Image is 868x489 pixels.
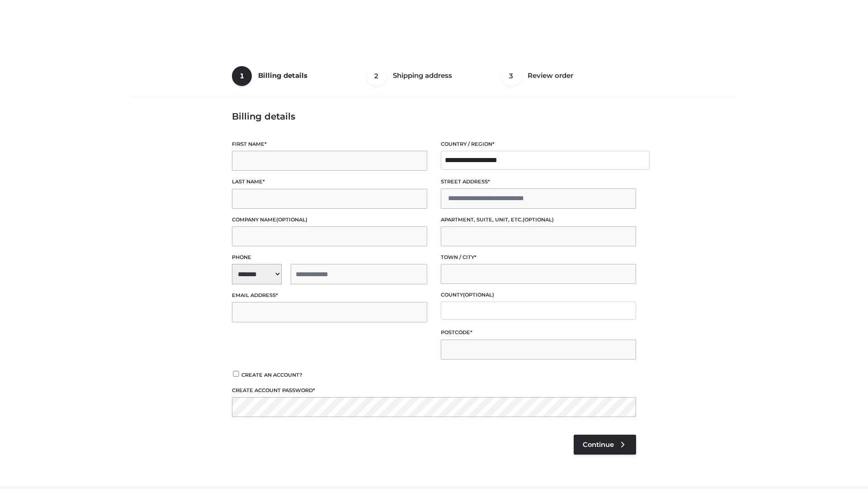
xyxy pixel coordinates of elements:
span: Shipping address [393,71,452,80]
span: (optional) [523,216,554,223]
span: 2 [367,66,387,86]
label: Company name [232,216,427,224]
span: 1 [232,66,252,86]
span: (optional) [276,216,307,223]
h3: Billing details [232,111,636,122]
label: Apartment, suite, unit, etc. [441,216,636,224]
span: 3 [501,66,521,86]
span: Review order [528,71,573,80]
label: County [441,291,636,299]
label: Town / City [441,253,636,262]
span: Continue [583,441,614,449]
label: Country / Region [441,140,636,149]
label: Last name [232,177,427,186]
label: Street address [441,177,636,186]
label: Phone [232,253,427,262]
input: Create an account? [232,371,240,377]
label: Create account password [232,386,636,395]
span: (optional) [463,292,494,298]
a: Continue [574,435,636,455]
span: Create an account? [241,372,302,378]
label: First name [232,140,427,149]
span: Billing details [258,71,307,80]
label: Email address [232,291,427,300]
label: Postcode [441,328,636,337]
